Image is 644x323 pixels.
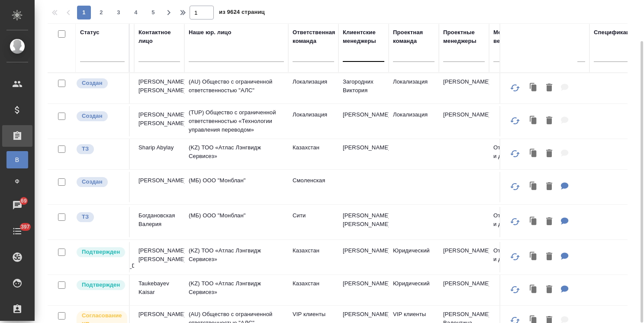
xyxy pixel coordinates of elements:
td: Казахстан [288,242,338,272]
td: Локализация [288,73,338,103]
button: 2 [94,6,108,19]
span: 2 [94,8,108,17]
p: Создан [82,178,103,186]
td: Локализация [389,73,439,103]
td: Загородних Виктория [338,73,389,103]
a: Ф [6,173,28,190]
td: [PERSON_NAME] [PERSON_NAME] [338,207,389,237]
button: Клонировать [525,281,542,299]
p: Подтвержден [82,248,120,256]
button: Клонировать [525,79,542,97]
button: Обновить [505,110,525,131]
td: (МБ) ООО "Монблан" [184,172,288,202]
td: [PERSON_NAME] [338,139,389,169]
span: В [11,155,24,164]
button: Обновить [505,176,525,197]
button: Клонировать [525,112,542,130]
td: (TUP) Общество с ограниченной ответственностью «Технологии управления переводом» [184,104,288,139]
div: Выставляет КМ при отправке заказа на расчет верстке (для тикета) или для уточнения сроков на прои... [76,211,125,223]
td: Богдановская Валерия [134,207,184,237]
td: Юридический [389,242,439,272]
td: [PERSON_NAME] [338,275,389,305]
td: (KZ) ТОО «Атлас Лэнгвидж Сервисез» [184,275,288,305]
button: 4 [129,6,143,19]
button: Обновить [505,78,525,98]
div: Выставляет КМ после уточнения всех необходимых деталей и получения согласия клиента на запуск. С ... [76,246,125,258]
td: [PERSON_NAME] [439,275,489,305]
td: (KZ) ТОО «Атлас Лэнгвидж Сервисез» [184,139,288,169]
td: [PERSON_NAME] [439,106,489,136]
td: [PERSON_NAME] [PERSON_NAME] [134,73,184,103]
button: Для КМ: от КВ: Подскажите, пожалуйста, оказываете ли вы услуги помощи в получении дубликата свиде... [557,178,573,196]
td: [PERSON_NAME] [134,172,184,202]
div: Выставляется автоматически при создании заказа [76,110,125,122]
div: Выставляется автоматически при создании заказа [76,176,125,188]
button: Клонировать [525,213,542,231]
p: ТЗ [82,145,89,153]
a: В [6,151,28,168]
button: Удалить [542,178,557,196]
button: Удалить [542,112,557,130]
td: (МБ) ООО "Монблан" [184,207,288,237]
a: 397 [2,220,32,242]
div: Контактное лицо [138,28,180,45]
p: ТЗ [82,213,89,221]
td: Казахстан [288,139,338,169]
div: Проектные менеджеры [443,28,485,45]
span: 3 [112,8,126,17]
button: Обновить [505,143,525,164]
span: 5 [146,8,160,17]
button: 3 [112,6,126,19]
td: Смоленская [288,172,338,202]
button: Удалить [542,281,557,299]
td: [PERSON_NAME] [338,106,389,136]
td: [PERSON_NAME] [439,242,489,272]
div: Выставляет КМ при отправке заказа на расчет верстке (для тикета) или для уточнения сроков на прои... [76,143,125,155]
td: [PERSON_NAME] [PERSON_NAME] [134,242,184,272]
div: Выставляет КМ после уточнения всех необходимых деталей и получения согласия клиента на запуск. С ... [76,279,125,291]
span: из 9624 страниц [219,7,265,19]
span: 69 [16,197,32,205]
p: Создан [82,79,103,87]
td: Казахстан [288,275,338,305]
div: Спецификация [594,28,637,37]
td: (AU) Общество с ограниченной ответственностью "АЛС" [184,73,288,103]
div: Выставляется автоматически при создании заказа [76,78,125,89]
span: 4 [129,8,143,17]
td: Sharip Abylay [134,139,184,169]
div: Наше юр. лицо [189,28,232,37]
div: Ответственная команда [293,28,335,45]
button: Обновить [505,279,525,300]
div: Проектная команда [393,28,435,45]
div: Клиентские менеджеры [343,28,384,45]
td: Локализация [389,106,439,136]
td: Сити [288,207,338,237]
p: Отдел верстки и дизайна [493,211,535,229]
a: 69 [2,194,32,216]
td: [PERSON_NAME] [439,73,489,103]
button: Клонировать [525,145,542,163]
td: [PERSON_NAME] [338,242,389,272]
p: Отдел верстки и дизайна [493,143,535,161]
p: Подтвержден [82,281,120,289]
td: Taukebayev Kaisar [134,275,184,305]
span: 397 [16,223,35,231]
button: Удалить [542,248,557,266]
button: Обновить [505,211,525,232]
p: Создан [82,112,103,120]
button: Удалить [542,213,557,231]
td: Локализация [288,106,338,136]
button: 5 [146,6,160,19]
p: Отдел верстки и дизайна [493,246,535,264]
button: Обновить [505,246,525,267]
td: Юридический [389,275,439,305]
button: Удалить [542,79,557,97]
button: Удалить [542,145,557,163]
div: Менеджеры верстки [493,28,535,45]
span: Ф [11,177,24,186]
td: (KZ) ТОО «Атлас Лэнгвидж Сервисез» [184,242,288,272]
button: Клонировать [525,178,542,196]
td: [PERSON_NAME] [PERSON_NAME] [134,106,184,136]
button: Клонировать [525,248,542,266]
div: Статус [80,28,100,37]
